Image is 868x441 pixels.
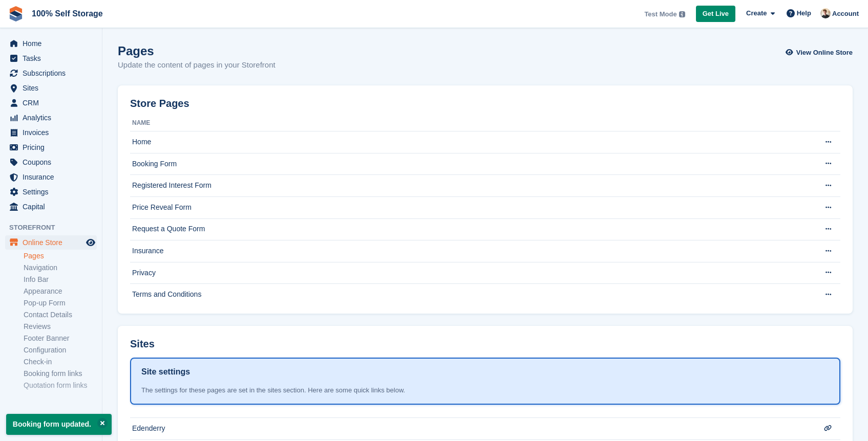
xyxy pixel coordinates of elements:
[130,418,805,440] td: Edenderry
[130,115,805,131] th: Name
[820,8,831,18] img: Oliver
[5,51,97,65] a: menu
[832,9,859,19] span: Account
[5,96,97,110] a: menu
[23,36,84,51] span: Home
[24,286,97,296] a: Appearance
[788,44,853,61] a: View Online Store
[23,125,84,140] span: Invoices
[23,200,84,214] span: Capital
[23,170,84,184] span: Insurance
[5,36,97,51] a: menu
[24,251,97,261] a: Pages
[24,357,97,367] a: Check-in
[130,98,189,109] h2: Store Pages
[24,263,97,273] a: Navigation
[23,81,84,95] span: Sites
[130,262,805,284] td: Privacy
[24,381,97,390] a: Quotation form links
[24,369,97,379] a: Booking form links
[23,235,84,250] span: Online Store
[23,51,84,65] span: Tasks
[23,185,84,199] span: Settings
[5,170,97,184] a: menu
[141,385,829,395] div: The settings for these pages are set in the sites section. Here are some quick links below.
[23,155,84,169] span: Coupons
[24,334,97,343] a: Footer Banner
[130,175,805,197] td: Registered Interest Form
[130,196,805,218] td: Price Reveal Form
[24,345,97,355] a: Configuration
[23,96,84,110] span: CRM
[24,275,97,284] a: Info Bar
[24,298,97,308] a: Pop-up Form
[28,5,107,22] a: 100% Self Storage
[5,235,97,250] a: menu
[644,9,676,19] span: Test Mode
[130,218,805,240] td: Request a Quote Form
[23,111,84,125] span: Analytics
[9,223,102,233] span: Storefront
[5,140,97,155] a: menu
[23,66,84,80] span: Subscriptions
[696,6,735,23] a: Get Live
[797,8,811,18] span: Help
[130,284,805,305] td: Terms and Conditions
[130,131,805,153] td: Home
[84,236,97,249] a: Preview store
[5,111,97,125] a: menu
[141,366,190,378] h1: Site settings
[703,9,729,19] span: Get Live
[5,185,97,199] a: menu
[23,140,84,155] span: Pricing
[8,6,24,21] img: stora-icon-8386f47178a22dfd0bd8f6a31ec36ba5ce8667c1dd55bd0f319d3a0aa187defe.svg
[5,81,97,95] a: menu
[5,125,97,140] a: menu
[118,44,276,58] h1: Pages
[118,59,276,71] p: Update the content of pages in your Storefront
[24,310,97,320] a: Contact Details
[5,200,97,214] a: menu
[130,240,805,262] td: Insurance
[5,155,97,169] a: menu
[5,66,97,80] a: menu
[6,414,112,435] p: Booking form updated.
[746,8,767,18] span: Create
[130,338,155,350] h2: Sites
[679,11,685,17] img: icon-info-grey-7440780725fd019a000dd9b08b2336e03edf1995a4989e88bcd33f0948082b44.svg
[796,48,853,58] span: View Online Store
[130,153,805,175] td: Booking Form
[24,322,97,332] a: Reviews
